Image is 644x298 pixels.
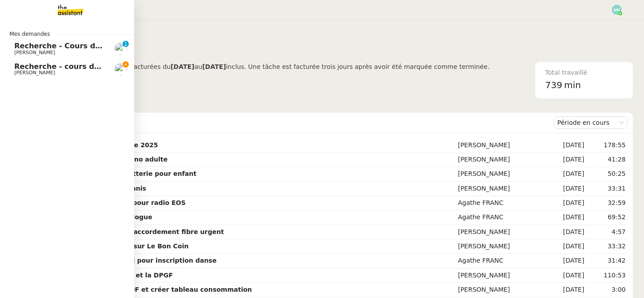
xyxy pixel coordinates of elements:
[14,50,55,55] span: [PERSON_NAME]
[546,283,586,297] td: [DATE]
[14,70,55,76] span: [PERSON_NAME]
[124,41,127,49] p: 1
[47,228,224,235] strong: Contacter Orange pour raccordement fibre urgent
[546,268,586,283] td: [DATE]
[564,78,581,93] span: min
[4,30,55,38] span: Mes demandes
[123,41,129,47] nz-badge-sup: 1
[546,153,586,167] td: [DATE]
[546,225,586,239] td: [DATE]
[456,138,546,153] td: [PERSON_NAME]
[545,80,562,90] span: 739
[586,196,627,210] td: 32:59
[456,239,546,254] td: [PERSON_NAME]
[456,254,546,268] td: Agathe FRANC
[546,167,586,181] td: [DATE]
[586,225,627,239] td: 4:57
[546,196,586,210] td: [DATE]
[586,138,627,153] td: 178:55
[586,239,627,254] td: 33:32
[557,117,624,128] nz-select-item: Période en cours
[546,239,586,254] td: [DATE]
[612,5,622,15] img: svg
[114,43,127,55] img: users%2FpftfpH3HWzRMeZpe6E7kXDgO5SJ3%2Favatar%2Fa3cc7090-f8ed-4df9-82e0-3c63ac65f9dd
[456,210,546,225] td: Agathe FRANC
[456,225,546,239] td: [PERSON_NAME]
[456,196,546,210] td: Agathe FRANC
[456,182,546,196] td: [PERSON_NAME]
[586,268,627,283] td: 110:53
[586,210,627,225] td: 69:52
[456,167,546,181] td: [PERSON_NAME]
[14,62,152,71] span: Recherche - cours de piano adulte
[546,254,586,268] td: [DATE]
[546,182,586,196] td: [DATE]
[456,268,546,283] td: [PERSON_NAME]
[546,138,586,153] td: [DATE]
[586,182,627,196] td: 33:31
[226,63,489,70] span: inclus. Une tâche est facturée trois jours après avoir été marquée comme terminée.
[45,114,554,132] div: Demandes
[586,167,627,181] td: 50:25
[545,68,623,78] div: Total travaillé
[114,63,127,76] img: users%2FpftfpH3HWzRMeZpe6E7kXDgO5SJ3%2Favatar%2Fa3cc7090-f8ed-4df9-82e0-3c63ac65f9dd
[546,210,586,225] td: [DATE]
[14,42,185,50] span: Recherche - Cours de batterie pour enfant
[456,153,546,167] td: [PERSON_NAME]
[586,254,627,268] td: 31:42
[456,283,546,297] td: [PERSON_NAME]
[202,63,226,70] b: [DATE]
[586,153,627,167] td: 41:28
[195,63,202,70] span: au
[170,63,194,70] b: [DATE]
[47,286,252,293] strong: Vérifier abonnements EDF et créer tableau consommation
[586,283,627,297] td: 3:00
